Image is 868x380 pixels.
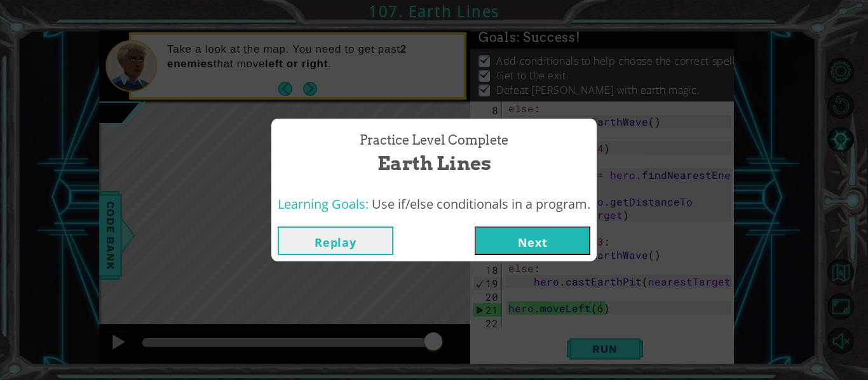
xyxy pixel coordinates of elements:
[377,150,491,177] span: Earth Lines
[360,131,508,150] span: Practice Level Complete
[278,195,369,213] span: Learning Goals:
[372,195,590,213] span: Use if/else conditionals in a program.
[278,226,393,255] button: Replay
[475,226,590,255] button: Next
